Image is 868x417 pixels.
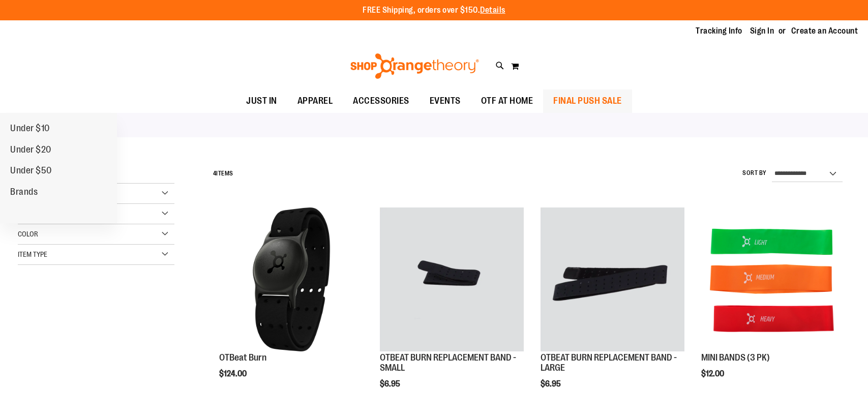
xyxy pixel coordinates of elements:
[701,369,726,378] span: $12.00
[701,352,770,363] a: MINI BANDS (3 PK)
[481,90,533,112] span: OTF AT HOME
[380,379,402,389] span: $6.95
[701,207,845,353] a: MINI BANDS (3 PK)
[219,207,363,351] img: Main view of OTBeat Burn 6.0-C
[213,166,233,182] h2: Items
[236,90,287,113] a: JUST IN
[297,90,333,112] span: APPAREL
[219,207,363,353] a: Main view of OTBeat Burn 6.0-C
[535,202,690,414] div: product
[10,123,50,136] span: Under $10
[696,202,850,404] div: product
[18,230,38,238] span: Color
[750,25,774,37] a: Sign In
[420,90,471,113] a: EVENTS
[380,207,524,353] a: OTBEAT BURN REPLACEMENT BAND - SMALL
[553,90,622,112] span: FINAL PUSH SALE
[430,90,461,112] span: EVENTS
[696,25,742,37] a: Tracking Info
[543,90,632,113] a: FINAL PUSH SALE
[541,379,562,389] span: $6.95
[219,352,266,363] a: OTBeat Burn
[541,207,684,351] img: OTBEAT BURN REPLACEMENT BAND - LARGE
[214,202,368,404] div: product
[380,207,524,351] img: OTBEAT BURN REPLACEMENT BAND - SMALL
[343,90,420,113] a: ACCESSORIES
[10,187,38,199] span: Brands
[287,90,343,113] a: APPAREL
[380,352,516,373] a: OTBEAT BURN REPLACEMENT BAND - SMALL
[353,90,409,112] span: ACCESSORIES
[18,250,47,258] span: Item Type
[471,90,544,112] a: OTF AT HOME
[375,202,529,414] div: product
[246,90,277,112] span: JUST IN
[541,352,677,373] a: OTBEAT BURN REPLACEMENT BAND - LARGE
[219,369,248,378] span: $124.00
[10,144,51,157] span: Under $20
[791,25,858,37] a: Create an Account
[701,207,845,351] img: MINI BANDS (3 PK)
[541,207,684,353] a: OTBEAT BURN REPLACEMENT BAND - LARGE
[363,5,505,16] p: FREE Shipping, orders over $150.
[742,169,767,177] label: Sort By
[480,6,505,15] a: Details
[10,165,52,178] span: Under $50
[213,170,217,177] span: 4
[349,53,481,79] img: Shop Orangetheory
